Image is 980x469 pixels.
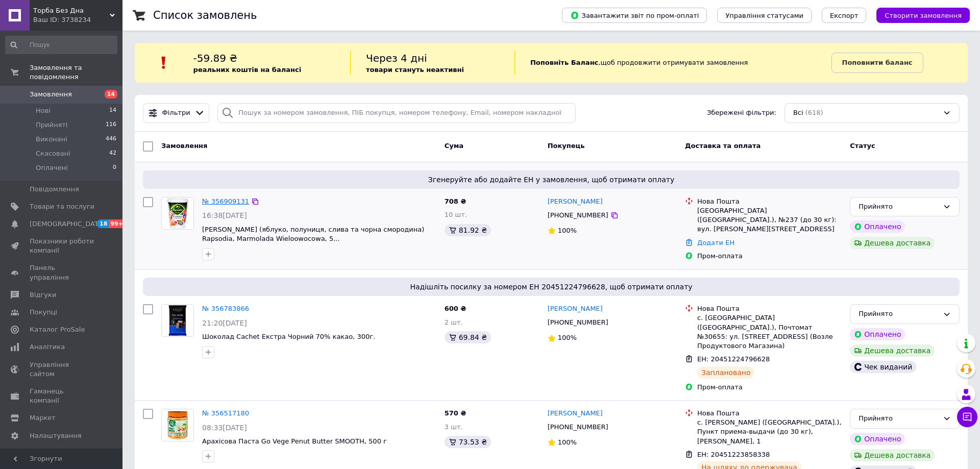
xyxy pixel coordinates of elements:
span: Фільтри [162,108,190,118]
a: № 356909131 [202,198,249,205]
h1: Список замовлень [153,9,257,21]
span: 2 шт. [445,318,463,326]
span: Через 4 дні [366,52,427,64]
input: Пошук [5,36,117,54]
div: Прийнято [859,309,939,319]
span: 99+ [109,219,126,228]
div: Дешева доставка [850,237,935,249]
span: Показники роботи компанії [30,237,94,255]
div: Пром-оплата [697,383,842,392]
a: [PERSON_NAME] (яблуко, полуниця, слива та чорна смородина) Rapsodia, Marmolada Wieloowocowa, 5... [202,226,424,243]
span: 3 шт. [445,423,463,431]
a: № 356517180 [202,409,249,417]
span: 100% [558,227,577,234]
span: Cума [445,142,463,150]
div: [PHONE_NUMBER] [546,421,610,434]
span: [DEMOGRAPHIC_DATA] [30,219,105,229]
button: Завантажити звіт по пром-оплаті [562,8,707,23]
span: Статус [850,142,875,150]
span: Замовлення [30,90,72,99]
div: с. [PERSON_NAME] ([GEOGRAPHIC_DATA].), Пункт приема-выдачи (до 30 кг), [PERSON_NAME], 1 [697,418,842,446]
span: 16:38[DATE] [202,211,247,219]
span: 08:33[DATE] [202,424,247,432]
span: -59.89 ₴ [193,52,237,64]
div: Оплачено [850,328,905,340]
span: Налаштування [30,431,82,440]
div: Нова Пошта [697,304,842,313]
span: 18 [97,219,109,228]
div: Дешева доставка [850,449,935,461]
span: Збережені фільтри: [707,108,776,118]
span: 116 [106,120,116,130]
a: Арахісова Паста Go Vege Penut Butter SMOOTH, 500 г [202,437,387,445]
span: 10 шт. [445,211,467,218]
div: [PHONE_NUMBER] [546,316,610,329]
div: Ваш ID: 3738234 [33,15,122,24]
span: 0 [113,163,116,172]
a: Фото товару [161,197,194,230]
span: Скасовані [36,149,70,158]
span: Надішліть посилку за номером ЕН 20451224796628, щоб отримати оплату [147,282,955,292]
span: Замовлення та повідомлення [30,63,122,82]
button: Чат з покупцем [957,407,977,427]
a: Шоколад Cachet Екстра Чорний 70% какао, 300г. [202,333,375,340]
button: Управління статусами [717,8,812,23]
span: 100% [558,334,577,341]
img: Фото товару [162,198,193,229]
div: Нова Пошта [697,409,842,418]
span: Замовлення [161,142,207,150]
span: 14 [109,106,116,115]
span: Завантажити звіт по пром-оплаті [570,11,699,20]
a: № 356783866 [202,305,249,312]
b: товари стануть неактивні [366,66,464,73]
span: (618) [805,109,823,116]
span: Панель управління [30,263,94,282]
span: 570 ₴ [445,409,467,417]
span: Оплачені [36,163,68,172]
span: 708 ₴ [445,198,467,205]
span: Каталог ProSale [30,325,85,334]
img: Фото товару [162,409,193,441]
div: Пром-оплата [697,252,842,261]
span: Виконані [36,135,67,144]
span: Покупець [548,142,585,150]
span: Згенеруйте або додайте ЕН у замовлення, щоб отримати оплату [147,175,955,185]
span: Покупці [30,308,57,317]
div: Прийнято [859,202,939,212]
div: 81.92 ₴ [445,224,491,236]
div: , щоб продовжити отримувати замовлення [514,51,831,75]
span: Створити замовлення [885,12,962,19]
div: Оплачено [850,433,905,445]
span: Повідомлення [30,185,79,194]
span: Доставка та оплата [685,142,761,150]
a: [PERSON_NAME] [548,409,603,418]
a: Створити замовлення [866,11,970,19]
span: 100% [558,438,577,446]
a: Фото товару [161,304,194,337]
span: 600 ₴ [445,305,467,312]
div: [GEOGRAPHIC_DATA] ([GEOGRAPHIC_DATA].), №237 (до 30 кг): вул. [PERSON_NAME][STREET_ADDRESS] [697,206,842,234]
span: Прийняті [36,120,67,130]
div: с. [GEOGRAPHIC_DATA] ([GEOGRAPHIC_DATA].), Почтомат №30655: ул. [STREET_ADDRESS] (Возле Продуктов... [697,313,842,351]
span: Маркет [30,413,56,423]
div: 69.84 ₴ [445,331,491,343]
input: Пошук за номером замовлення, ПІБ покупця, номером телефону, Email, номером накладної [217,103,576,123]
b: Поповніть Баланс [530,59,598,66]
div: 73.53 ₴ [445,436,491,448]
span: Управління статусами [725,12,803,19]
span: Нові [36,106,51,115]
span: 42 [109,149,116,158]
span: Експорт [830,12,859,19]
img: :exclamation: [156,55,171,70]
span: Відгуки [30,290,56,300]
span: Управління сайтом [30,360,94,379]
a: [PERSON_NAME] [548,197,603,207]
b: реальних коштів на балансі [193,66,302,73]
span: Торба Без Дна [33,6,110,15]
span: 21:20[DATE] [202,319,247,327]
a: Додати ЕН [697,239,734,246]
div: Нова Пошта [697,197,842,206]
div: Заплановано [697,366,755,379]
